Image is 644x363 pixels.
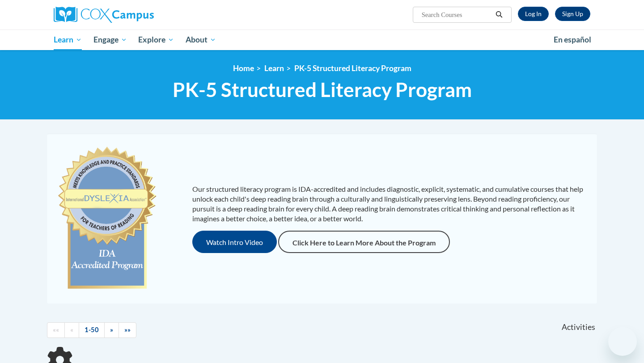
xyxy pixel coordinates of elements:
span: » [110,326,113,333]
a: PK-5 Structured Literacy Program [294,63,411,73]
span: « [70,326,73,333]
a: Learn [264,63,284,73]
span: Learn [54,34,82,45]
a: Explore [132,30,180,50]
button: Search [492,9,506,20]
span: Activities [562,322,595,332]
span: «« [53,326,59,333]
div: Main menu [40,30,604,50]
a: En español [548,30,597,49]
p: Our structured literacy program is IDA-accredited and includes diagnostic, explicit, systematic, ... [192,184,588,224]
a: Cox Campus [54,7,224,23]
a: About [180,30,222,50]
iframe: Button to launch messaging window [608,327,637,356]
button: Watch Intro Video [192,231,277,253]
a: Home [233,63,254,73]
span: »» [124,326,131,333]
span: En español [554,35,591,44]
a: 1-50 [79,322,105,338]
span: About [186,34,216,45]
span: PK-5 Structured Literacy Program [173,78,472,101]
img: c477cda6-e343-453b-bfce-d6f9e9818e1c.png [56,143,158,295]
a: Begining [47,322,65,338]
a: End [119,322,136,338]
a: Next [104,322,119,338]
input: Search Courses [421,9,492,20]
span: Engage [93,34,127,45]
img: Cox Campus [54,7,154,23]
a: Learn [48,30,88,50]
a: Previous [64,322,79,338]
span: Explore [138,34,174,45]
a: Engage [88,30,133,50]
a: Click Here to Learn More About the Program [278,231,450,253]
a: Log In [518,7,549,21]
a: Register [555,7,590,21]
